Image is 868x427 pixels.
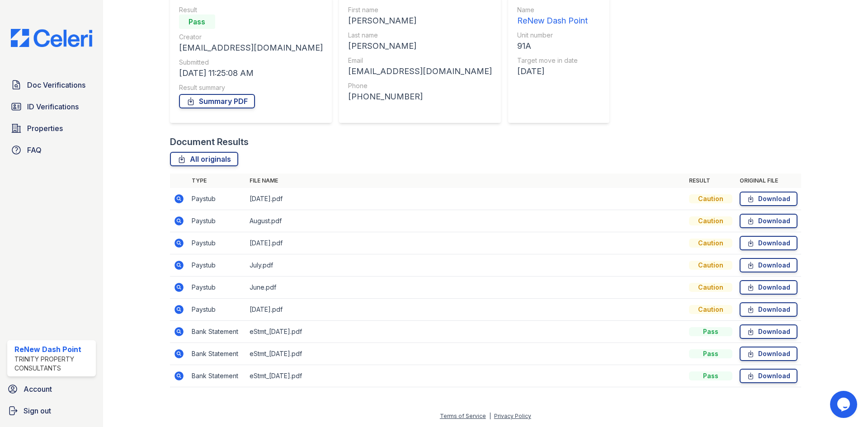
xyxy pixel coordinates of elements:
a: Sign out [4,402,99,420]
a: Doc Verifications [7,76,96,94]
div: [DATE] 11:25:08 AM [179,67,323,80]
a: Name ReNew Dash Point [517,5,588,27]
div: Result summary [179,83,323,92]
a: Download [740,324,797,339]
td: [DATE].pdf [246,232,685,254]
div: [EMAIL_ADDRESS][DOMAIN_NAME] [348,65,492,78]
td: July.pdf [246,254,685,277]
div: First name [348,5,492,14]
a: Download [740,280,797,295]
span: Sign out [24,405,51,416]
a: Download [740,192,797,206]
div: Document Results [170,136,249,148]
div: [PHONE_NUMBER] [348,90,492,103]
a: ID Verifications [7,98,96,116]
span: Doc Verifications [27,80,85,90]
div: ReNew Dash Point [14,344,92,355]
td: [DATE].pdf [246,299,685,321]
td: Paystub [188,188,246,210]
div: Caution [689,283,732,292]
a: Account [4,380,99,398]
a: Download [740,302,797,317]
div: Caution [689,216,732,225]
div: Pass [689,349,732,358]
td: Paystub [188,254,246,277]
a: Terms of Service [440,413,486,419]
div: [PERSON_NAME] [348,40,492,52]
div: Phone [348,81,492,90]
a: Download [740,347,797,361]
div: Caution [689,305,732,314]
td: Bank Statement [188,365,246,387]
a: FAQ [7,141,96,159]
div: 91A [517,40,588,52]
div: ReNew Dash Point [517,14,588,27]
td: August.pdf [246,210,685,232]
div: Last name [348,31,492,40]
span: Properties [27,123,63,134]
td: June.pdf [246,277,685,299]
div: Email [348,56,492,65]
th: File name [246,174,685,188]
td: eStmt_[DATE].pdf [246,321,685,343]
div: | [489,413,491,419]
div: Pass [689,371,732,380]
span: Account [24,384,52,394]
div: Pass [179,14,215,29]
div: [DATE] [517,65,588,78]
td: Bank Statement [188,343,246,365]
div: Creator [179,33,323,42]
img: CE_Logo_Blue-a8612792a0a2168367f1c8372b55b34899dd931a85d93a1a3d3e32e68fde9ad4.png [4,29,99,47]
div: Unit number [517,31,588,40]
div: Caution [689,194,732,203]
div: Pass [689,327,732,336]
a: Privacy Policy [494,413,531,419]
a: Download [740,214,797,228]
td: eStmt_[DATE].pdf [246,365,685,387]
th: Result [685,174,736,188]
div: Trinity Property Consultants [14,355,92,373]
div: Submitted [179,58,323,67]
a: Download [740,369,797,383]
div: Result [179,5,323,14]
div: Caution [689,261,732,270]
a: Summary PDF [179,94,255,108]
td: Paystub [188,210,246,232]
div: Name [517,5,588,14]
a: Download [740,236,797,250]
div: [EMAIL_ADDRESS][DOMAIN_NAME] [179,42,323,54]
div: Target move in date [517,56,588,65]
td: Paystub [188,277,246,299]
a: All originals [170,152,238,166]
td: Bank Statement [188,321,246,343]
div: [PERSON_NAME] [348,14,492,27]
span: ID Verifications [27,101,79,112]
td: Paystub [188,232,246,254]
iframe: chat widget [830,391,859,418]
th: Type [188,174,246,188]
a: Download [740,258,797,272]
div: Caution [689,239,732,248]
td: eStmt_[DATE].pdf [246,343,685,365]
th: Original file [736,174,801,188]
td: Paystub [188,299,246,321]
span: FAQ [27,145,42,155]
td: [DATE].pdf [246,188,685,210]
a: Properties [7,119,96,137]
